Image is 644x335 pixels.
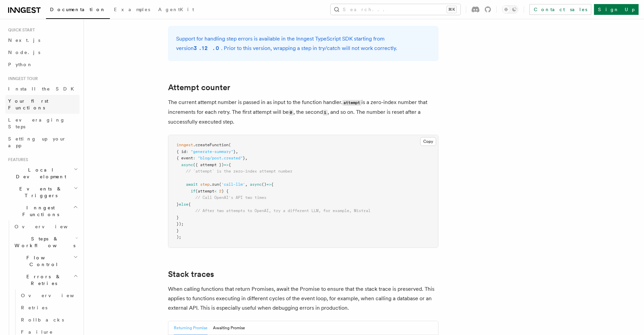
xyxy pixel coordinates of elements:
[176,215,179,220] span: }
[420,137,436,146] button: Copy
[18,289,79,302] a: Overview
[5,95,79,114] a: Your first Functions
[21,317,64,323] span: Rollbacks
[221,189,229,194] span: ) {
[21,293,91,298] span: Overview
[168,83,230,92] a: Attempt counter
[224,162,229,167] span: =>
[168,269,214,279] a: Stack traces
[181,162,193,167] span: async
[5,204,73,218] span: Inngest Functions
[594,4,639,15] a: Sign Up
[158,7,194,12] span: AgentKit
[18,302,79,314] a: Retries
[5,166,74,180] span: Local Development
[176,156,193,160] span: { event
[8,98,48,110] span: Your first Functions
[186,169,292,174] span: // `attempt` is the zero-index attempt number
[191,189,195,194] span: if
[176,222,184,226] span: });
[15,224,84,229] span: Overview
[198,156,243,160] span: "blog/post.created"
[8,117,65,129] span: Leveraging Steps
[195,195,266,200] span: // Call OpenAI's API two times
[186,149,188,154] span: :
[12,270,79,289] button: Errors & Retries
[447,6,456,13] kbd: ⌘K
[174,321,208,335] button: Returning Promise
[323,110,328,115] code: 1
[154,2,198,18] a: AgentKit
[194,45,221,51] strong: 3.12.0
[5,157,28,162] span: Features
[195,208,371,213] span: // After two attempts to OpenAI, try a different LLM, for example, Mistral
[210,182,219,187] span: .run
[213,321,245,335] button: Awaiting Promise
[12,252,79,270] button: Flow Control
[12,254,73,268] span: Flow Control
[233,149,236,154] span: }
[5,114,79,133] a: Leveraging Steps
[179,202,188,207] span: else
[221,182,245,187] span: 'call-llm'
[289,110,293,115] code: 0
[193,143,229,147] span: .createFunction
[18,314,79,326] a: Rollbacks
[5,58,79,71] a: Python
[5,76,38,81] span: Inngest tour
[243,156,245,160] span: }
[236,149,238,154] span: ,
[12,273,73,287] span: Errors & Retries
[50,7,106,12] span: Documentation
[8,50,40,55] span: Node.js
[8,136,66,148] span: Setting up your app
[110,2,154,18] a: Examples
[176,235,181,239] span: );
[176,149,186,154] span: { id
[229,162,231,167] span: {
[5,83,79,95] a: Install the SDK
[5,34,79,46] a: Next.js
[214,189,217,194] span: <
[176,228,179,233] span: }
[12,235,75,249] span: Steps & Workflows
[5,183,79,202] button: Events & Triggers
[168,284,438,313] p: When calling functions that return Promises, await the Promise to ensure that the stack trace is ...
[193,162,224,167] span: ({ attempt })
[176,202,179,207] span: }
[529,4,591,15] a: Contact sales
[114,7,150,12] span: Examples
[195,189,214,194] span: (attempt
[46,2,110,19] a: Documentation
[186,182,198,187] span: await
[266,182,271,187] span: =>
[271,182,273,187] span: {
[176,143,193,147] span: inngest
[245,156,247,160] span: ,
[5,46,79,58] a: Node.js
[21,305,47,310] span: Retries
[245,182,247,187] span: ,
[193,156,195,160] span: :
[8,86,78,92] span: Install the SDK
[5,164,79,183] button: Local Development
[191,149,233,154] span: "generate-summary"
[502,5,518,14] button: Toggle dark mode
[219,189,221,194] span: 2
[5,133,79,152] a: Setting up your app
[262,182,266,187] span: ()
[8,37,40,43] span: Next.js
[219,182,221,187] span: (
[229,143,231,147] span: (
[188,202,191,207] span: {
[5,202,79,221] button: Inngest Functions
[250,182,262,187] span: async
[5,27,35,33] span: Quick start
[12,221,79,233] a: Overview
[176,34,430,53] p: Support for handling step errors is available in the Inngest TypeScript SDK starting from version...
[8,62,33,67] span: Python
[168,98,438,127] p: The current attempt number is passed in as input to the function handler. is a zero-index number ...
[331,4,460,15] button: Search...⌘K
[200,182,210,187] span: step
[5,185,74,199] span: Events & Triggers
